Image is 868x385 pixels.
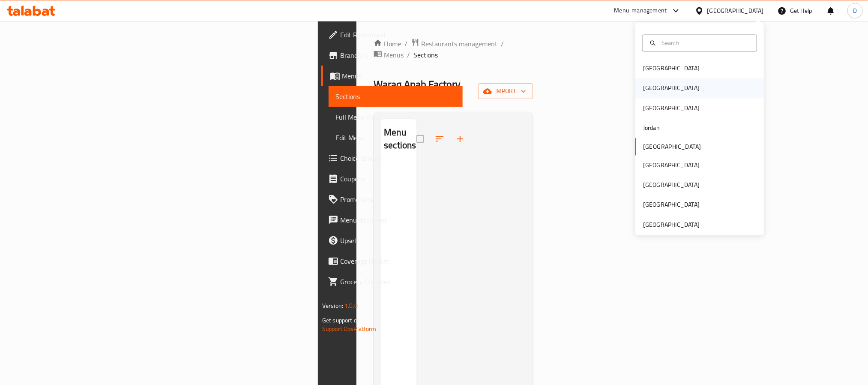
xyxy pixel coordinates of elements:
[344,300,358,311] span: 1.0.0
[707,6,764,15] div: [GEOGRAPHIC_DATA]
[340,153,456,163] span: Choice Groups
[853,6,857,15] span: D
[321,148,463,168] a: Choice Groups
[321,230,463,251] a: Upsell
[321,189,463,210] a: Promotions
[380,159,417,166] nav: Menu sections
[342,71,456,81] span: Menus
[322,323,377,334] a: Support.OpsPlatform
[321,210,463,230] a: Menu disclaimer
[340,215,456,225] span: Menu disclaimer
[340,277,456,287] span: Grocery Checklist
[321,66,463,86] a: Menus
[614,6,667,16] div: Menu-management
[340,30,456,40] span: Edit Restaurant
[335,91,456,102] span: Sections
[643,180,700,190] div: [GEOGRAPHIC_DATA]
[450,129,470,149] button: Add section
[335,132,456,143] span: Edit Menu
[340,194,456,205] span: Promotions
[643,220,700,229] div: [GEOGRAPHIC_DATA]
[643,123,660,133] div: Jordan
[321,271,463,292] a: Grocery Checklist
[321,45,463,66] a: Branches
[321,251,463,271] a: Coverage Report
[501,39,504,49] li: /
[643,160,700,170] div: [GEOGRAPHIC_DATA]
[335,112,456,122] span: Full Menu View
[340,50,456,60] span: Branches
[340,174,456,184] span: Coupons
[340,256,456,266] span: Coverage Report
[329,127,463,148] a: Edit Menu
[643,200,700,210] div: [GEOGRAPHIC_DATA]
[658,38,751,48] input: Search
[321,168,463,189] a: Coupons
[478,83,533,99] button: import
[329,86,463,107] a: Sections
[322,315,362,326] span: Get support on:
[322,300,343,311] span: Version:
[643,64,700,73] div: [GEOGRAPHIC_DATA]
[485,86,526,96] span: import
[643,84,700,93] div: [GEOGRAPHIC_DATA]
[340,235,456,246] span: Upsell
[329,107,463,127] a: Full Menu View
[321,24,463,45] a: Edit Restaurant
[643,103,700,113] div: [GEOGRAPHIC_DATA]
